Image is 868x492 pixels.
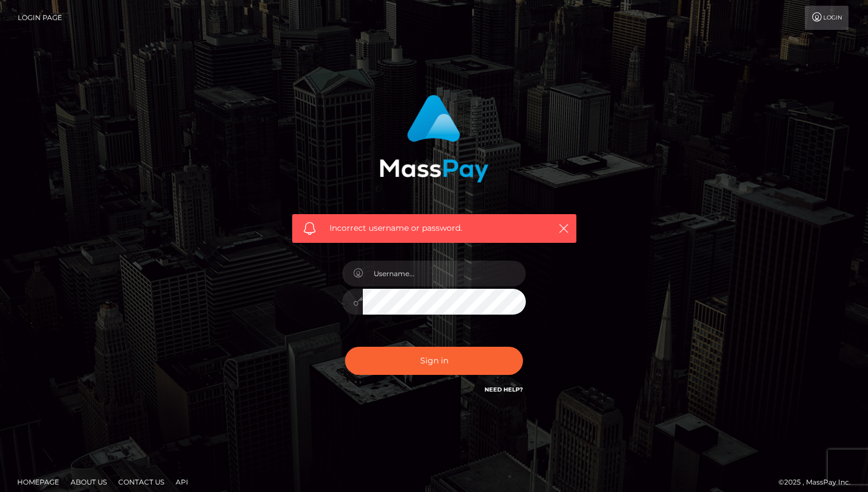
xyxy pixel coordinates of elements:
span: Incorrect username or password. [330,222,539,234]
a: Login [805,6,848,30]
a: Homepage [13,473,64,491]
a: Login Page [18,6,62,30]
a: Need Help? [485,386,523,393]
div: © 2025 , MassPay Inc. [778,476,859,489]
input: Username... [363,261,526,286]
img: MassPay Login [379,95,489,183]
a: API [171,473,193,491]
a: Contact Us [114,473,169,491]
button: Sign in [345,347,523,375]
a: About Us [66,473,111,491]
